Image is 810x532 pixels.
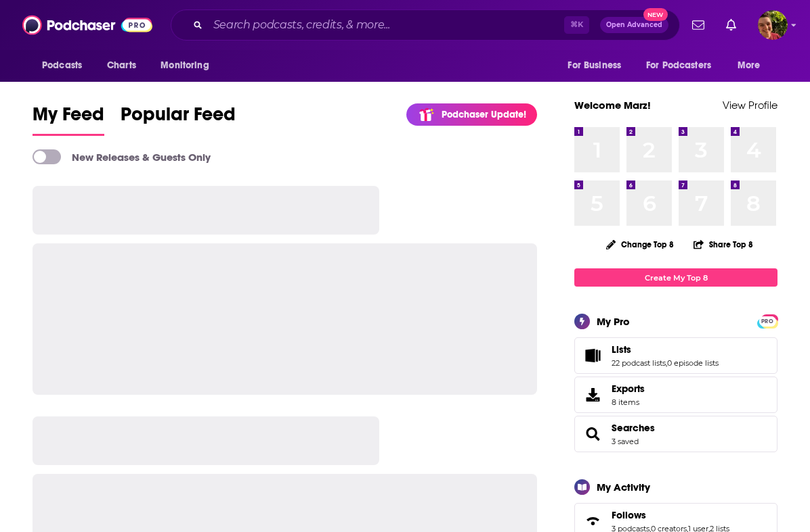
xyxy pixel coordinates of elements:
a: Exports [574,377,777,413]
span: ⌘ K [564,16,589,34]
a: 22 podcast lists [612,358,666,368]
button: open menu [637,53,731,78]
button: Change Top 8 [598,236,682,253]
span: Monitoring [161,56,209,75]
a: My Feed [33,103,104,136]
span: PRO [759,316,775,327]
a: Lists [579,346,606,365]
div: My Activity [597,481,650,493]
span: My Feed [33,103,104,134]
a: Show notifications dropdown [687,14,710,37]
img: Podchaser - Follow, Share and Rate Podcasts [22,12,152,38]
div: Search podcasts, credits, & more... [171,9,680,41]
a: 3 saved [612,437,639,446]
button: open menu [558,53,638,78]
span: Exports [579,385,606,404]
a: Popular Feed [121,103,236,136]
button: open menu [33,53,100,78]
span: Podcasts [42,56,82,75]
button: open menu [151,53,226,78]
button: Open AdvancedNew [600,17,668,33]
p: Podchaser Update! [442,109,526,120]
span: 8 items [612,397,645,407]
span: Charts [107,56,136,75]
span: For Podcasters [646,56,711,75]
button: Show profile menu [758,10,788,40]
span: More [738,56,761,75]
a: Follows [612,509,729,521]
a: Charts [98,53,144,78]
img: User Profile [758,10,788,40]
div: My Pro [597,315,630,328]
a: 0 episode lists [667,358,719,368]
a: PRO [759,316,775,326]
span: Exports [612,383,645,395]
a: Lists [612,343,719,356]
span: , [666,358,667,368]
a: Show notifications dropdown [721,14,742,37]
a: View Profile [723,99,777,112]
span: Logged in as Marz [758,10,788,40]
span: Searches [574,416,777,452]
a: Create My Top 8 [574,268,777,287]
span: For Business [568,56,621,75]
span: Follows [612,509,646,521]
button: open menu [728,53,777,78]
span: Popular Feed [121,103,236,134]
a: Welcome Marz! [574,99,651,112]
button: Share Top 8 [693,231,754,258]
a: New Releases & Guests Only [33,149,211,164]
input: Search podcasts, credits, & more... [208,14,564,36]
a: Searches [579,425,606,443]
a: Searches [612,422,655,434]
span: New [643,8,668,21]
span: Lists [612,343,631,356]
a: Follows [579,512,606,531]
span: Open Advanced [606,22,662,28]
span: Lists [574,337,777,374]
